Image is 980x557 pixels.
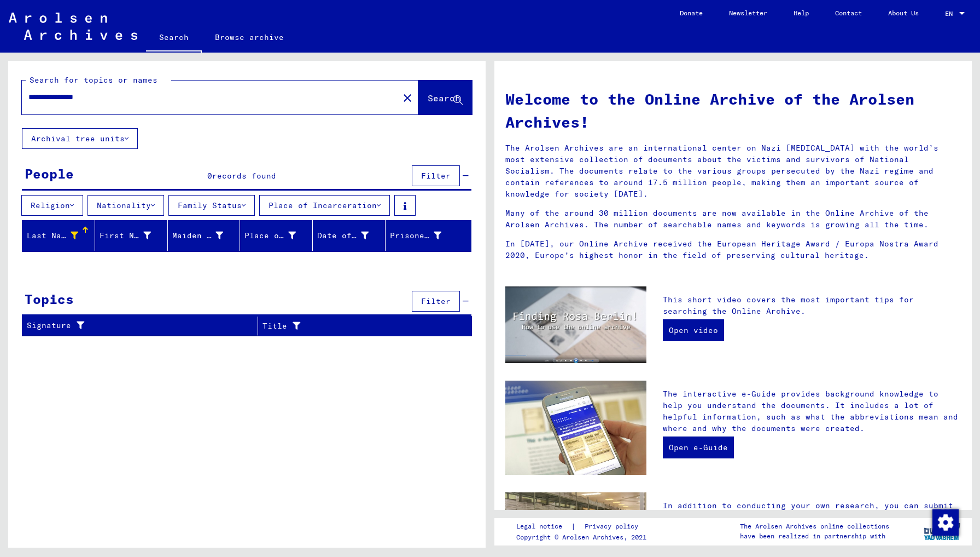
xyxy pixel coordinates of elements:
[25,289,74,309] div: Topics
[412,291,460,312] button: Filter
[168,195,255,216] button: Family Status
[740,521,889,531] p: The Arolsen Archives online collections
[240,220,313,251] mat-header-cell: Place of Birth
[87,195,164,216] button: Nationality
[505,142,961,200] p: The Arolsen Archives are an international center on Nazi [MEDICAL_DATA] with the world’s most ext...
[27,320,244,331] div: Signature
[663,294,961,317] p: This short video covers the most important tips for searching the Online Archive.
[932,509,959,536] img: Change consent
[576,521,651,532] a: Privacy policy
[421,171,451,181] span: Filter
[386,220,471,251] mat-header-cell: Prisoner #
[172,230,224,242] div: Maiden Name
[317,227,385,244] div: Date of Birth
[317,230,369,242] div: Date of Birth
[207,171,212,181] span: 0
[516,521,571,532] a: Legal notice
[27,317,258,335] div: Signature
[27,227,95,244] div: Last Name
[22,220,95,251] mat-header-cell: Last Name
[313,220,386,251] mat-header-cell: Date of Birth
[172,227,240,244] div: Maiden Name
[505,238,961,261] p: In [DATE], our Online Archive received the European Heritage Award / Europa Nostra Award 2020, Eu...
[259,195,390,216] button: Place of Incarceration
[390,227,458,244] div: Prisoner #
[262,320,445,332] div: Title
[202,24,297,50] a: Browse archive
[663,500,961,546] p: In addition to conducting your own research, you can submit inquiries to the Arolsen Archives. No...
[244,230,296,242] div: Place of Birth
[21,195,83,216] button: Religion
[421,296,451,306] span: Filter
[212,171,276,181] span: records found
[262,317,458,335] div: Title
[100,227,167,244] div: First Name
[25,164,74,183] div: People
[390,230,441,242] div: Prisoner #
[27,230,78,242] div: Last Name
[95,220,168,251] mat-header-cell: First Name
[100,230,151,242] div: First Name
[505,88,961,134] h1: Welcome to the Online Archive of the Arolsen Archives!
[663,388,961,434] p: The interactive e-Guide provides background knowledge to help you understand the documents. It in...
[663,319,724,341] a: Open video
[428,93,460,104] span: Search
[22,128,138,149] button: Archival tree units
[505,208,961,231] p: Many of the around 30 million documents are now available in the Online Archive of the Arolsen Ar...
[505,381,646,475] img: eguide.jpg
[505,286,646,363] img: video.jpg
[30,75,157,85] mat-label: Search for topics or names
[168,220,241,251] mat-header-cell: Maiden Name
[516,532,651,542] p: Copyright © Arolsen Archives, 2021
[244,227,312,244] div: Place of Birth
[396,87,418,108] button: Clear
[921,518,962,545] img: yv_logo.png
[663,437,734,458] a: Open e-Guide
[401,91,414,105] mat-icon: close
[740,531,889,541] p: have been realized in partnership with
[9,13,137,40] img: Arolsen_neg.svg
[945,10,957,18] span: EN
[412,165,460,186] button: Filter
[146,24,202,53] a: Search
[516,521,651,532] div: |
[418,81,472,114] button: Search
